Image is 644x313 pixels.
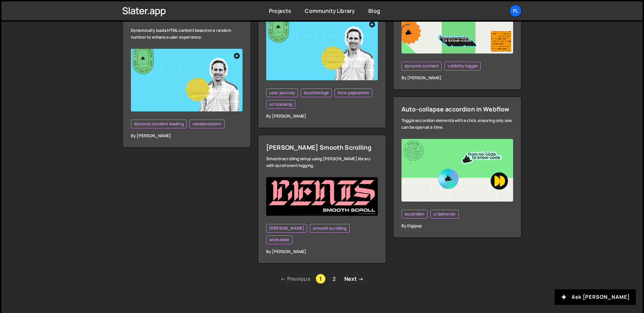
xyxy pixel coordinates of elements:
[338,90,369,96] span: form population
[131,49,243,112] img: YT%20-%20Thumb%20(2).png
[343,274,365,284] a: Next page
[368,7,380,15] a: Blog
[266,17,378,80] img: YT%20-%20Thumb%20(2).png
[258,135,386,264] a: [PERSON_NAME] Smooth Scrolling Smooth scrolling setup using [PERSON_NAME] library with scroll eve...
[269,90,295,96] span: user journey
[192,121,222,127] span: randomization
[266,177,378,216] img: Screenshot%202024-07-12%20at%201.16.56%E2%80%AFPM.png
[555,289,636,305] button: Ask [PERSON_NAME]
[401,223,513,229] div: By Digipop
[122,6,251,148] a: Random Content Dynamically loads HTML content based on a random number to enhance user experience...
[266,143,378,151] div: [PERSON_NAME] Smooth Scrolling
[401,75,513,81] div: By [PERSON_NAME]
[304,90,329,96] span: localstorage
[401,105,513,113] div: Auto-collapse accordion in Webflow
[269,237,290,243] span: animation
[266,248,378,255] div: By [PERSON_NAME]
[269,226,304,231] span: [PERSON_NAME]
[266,113,378,120] div: By [PERSON_NAME]
[433,211,456,217] span: ui behavior
[269,7,291,15] a: Projects
[329,274,339,284] a: Page 2
[405,211,424,217] span: accordion
[401,139,513,202] img: YT%20-%20Thumb%20(9).png
[131,132,243,139] div: By [PERSON_NAME]
[393,97,522,238] a: Auto-collapse accordion in Webflow Toggle accordion elements with a click, ensuring only one can ...
[313,226,347,231] span: smooth scrolling
[401,117,513,131] div: Toggle accordion elements with a click, ensuring only one can be open at a time.
[405,63,439,69] span: dynamic content
[131,27,243,41] div: Dynamically loads HTML content based on a random number to enhance user experience.
[509,5,522,17] a: fl
[305,7,355,15] a: Community Library
[269,102,292,107] span: url tracking
[266,155,378,169] div: Smooth scrolling setup using [PERSON_NAME] library with scroll event logging.
[122,274,522,284] div: Pagination
[447,63,478,69] span: visibility toggle
[134,121,184,127] span: dynamic content loading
